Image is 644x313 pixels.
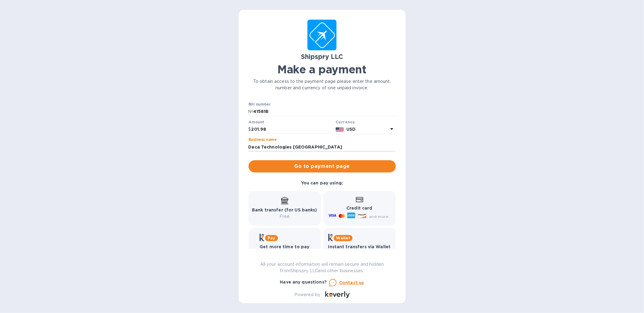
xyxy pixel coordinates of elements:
[249,160,396,172] button: Go to payment page
[251,125,334,134] input: 0.00
[301,180,343,185] b: You can pay using:
[346,127,356,132] b: USD
[249,78,396,91] p: To obtain access to the payment page please enter the amount, number and currency of one unpaid i...
[336,127,344,132] img: USD
[253,163,391,170] span: Go to payment page
[260,244,310,249] b: Get more time to pay
[336,120,355,124] b: Currency
[249,103,271,106] label: Bill number
[339,280,364,285] u: Contact us
[252,213,317,220] p: Free
[336,236,350,240] b: Wallet
[249,120,264,124] label: Amount
[268,236,275,240] b: Pay
[249,138,277,142] label: Business name
[249,108,253,115] p: №
[280,280,327,284] b: Have any questions?
[328,244,391,249] b: Instant transfers via Wallet
[346,206,372,211] b: Credit card
[249,142,396,152] input: Enter business name
[294,292,320,298] p: Powered by
[249,63,396,76] h1: Make a payment
[369,214,391,219] span: and more...
[249,261,396,274] p: All your account information will remain secure and hidden from Shipspry LLC and other businesses.
[301,53,343,60] b: Shipspry LLC
[252,207,317,212] b: Bank transfer (for US banks)
[249,126,251,133] p: $
[253,107,396,116] input: Enter bill number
